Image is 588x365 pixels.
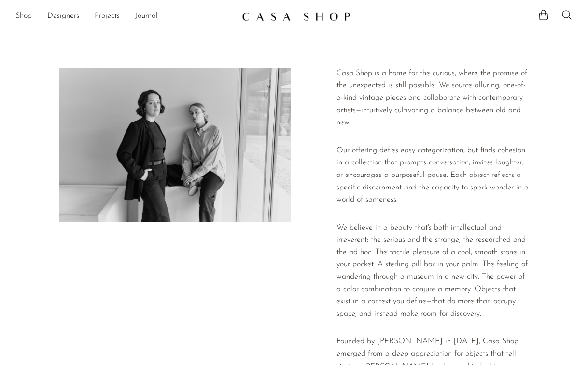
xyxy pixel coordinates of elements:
[15,10,32,23] a: Shop
[15,8,234,25] ul: NEW HEADER MENU
[336,145,529,206] p: Our offering defies easy categorization, but finds cohesion in a collection that prompts conversa...
[47,10,79,23] a: Designers
[95,10,120,23] a: Projects
[336,222,529,321] p: We believe in a beauty that's both intellectual and irreverent: the serious and the strange, the ...
[135,10,158,23] a: Journal
[15,8,234,25] nav: Desktop navigation
[336,68,529,129] p: Casa Shop is a home for the curious, where the promise of the unexpected is still possible. We so...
